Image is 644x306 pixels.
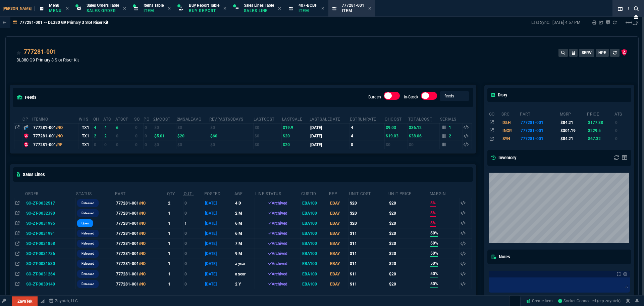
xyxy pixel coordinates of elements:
td: 777281-001 [115,269,167,279]
th: CustId [301,188,329,198]
p: Item [342,8,364,13]
td: 777281-001 [115,228,167,238]
div: $11 [350,261,387,267]
td: 777281-001 [115,249,167,259]
td: EBAY [329,279,348,289]
td: $20 [388,198,429,208]
td: $84.21 [559,135,587,143]
h5: feeds [17,94,37,100]
span: /NO [139,221,146,226]
span: /NO [139,282,146,287]
div: Archived [256,210,300,216]
td: [DATE] [204,269,234,279]
td: 0 [183,198,204,208]
span: /NO [56,134,63,138]
div: Archived [256,220,300,226]
nx-icon: Close Tab [223,6,226,11]
td: 0 [614,135,630,143]
p: Released [82,211,94,216]
td: 0 [183,279,204,289]
abbr: Total units on open Purchase Orders [144,117,149,122]
tr: HP DL380 G9 RISER CARD 1YR IMS WARRANTY STANDARD [489,127,630,135]
a: UQn7qLLO0KN24165AAGs [558,298,621,304]
td: 1 [167,279,183,289]
div: $20 [350,220,387,226]
td: [DATE] [204,259,234,269]
td: $0 [384,140,408,149]
td: 4 [350,123,384,132]
td: [DATE] [204,228,234,238]
p: DL380 G9 Primary 3 Slot Riser Kit [16,57,79,63]
td: SO-ZT-0031991 [25,228,76,238]
abbr: Avg cost of all PO invoices for 2 months [153,117,170,122]
td: $0 [153,123,176,132]
td: $20 [388,279,429,289]
th: WHS [78,114,93,124]
span: 50% [430,230,438,237]
th: Posted [204,188,234,198]
td: EBA100 [301,279,329,289]
span: 5% [430,220,436,227]
div: In-Stock [421,92,437,102]
td: EBA100 [301,238,329,249]
td: $0 [176,140,209,149]
td: $19.9 [282,123,309,132]
h5: Sales Lines [17,171,45,178]
nx-icon: Close Workbench [631,13,641,21]
td: $0 [209,123,253,132]
td: EBA100 [301,269,329,279]
td: SO-ZT-0032390 [25,208,76,218]
td: EBA100 [301,208,329,218]
td: TX1 [78,140,93,149]
button: SERV [579,49,594,57]
td: EBAY [329,198,348,208]
td: $20 [388,228,429,238]
p: Last Sync: [531,20,552,25]
abbr: Total units in inventory => minus on SO => plus on PO [103,117,111,122]
div: $20 [350,200,387,206]
nx-icon: Open In Opposite Panel [15,211,19,216]
td: 6 M [234,218,255,228]
td: $19.03 [384,132,408,140]
th: Margin [429,188,460,198]
nx-icon: Split Panels [615,5,625,13]
p: Released [82,271,94,277]
td: 1 [167,238,183,249]
p: Item [144,8,164,13]
abbr: Avg Cost of Inventory on-hand [385,117,402,122]
button: HPE [596,49,609,57]
div: Archived [256,271,300,277]
td: 2 [103,132,115,140]
div: $11 [350,281,387,287]
td: $0 [209,140,253,149]
th: src [501,109,520,118]
nx-icon: Open In Opposite Panel [15,261,19,266]
td: 0 [134,140,143,149]
td: SO-ZT-0030140 [25,279,76,289]
td: SO-ZT-0032517 [25,198,76,208]
div: Archived [256,251,300,257]
td: [DATE] [204,249,234,259]
td: 0 [183,259,204,269]
td: 0 [350,140,384,149]
th: age [234,188,255,198]
td: [DATE] [309,132,350,140]
th: Order [25,188,76,198]
span: 50% [430,281,438,288]
abbr: The last purchase cost from PO Order [254,117,275,122]
td: SO-ZT-0031530 [25,259,76,269]
tr: HP DL380 G9 RISER BOARD [489,135,630,143]
p: Released [82,241,94,246]
td: $20 [388,218,429,228]
th: Part [115,188,167,198]
p: Buy Report [189,8,219,13]
td: 4 D [234,198,255,208]
td: [DATE] [204,208,234,218]
p: Released [82,281,94,287]
td: EBAY [329,218,348,228]
td: EBAY [329,228,348,238]
td: [DATE] [204,198,234,208]
nx-icon: Open In Opposite Panel [15,272,19,276]
td: 6 M [234,228,255,238]
span: Buy Report Table [189,3,219,8]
